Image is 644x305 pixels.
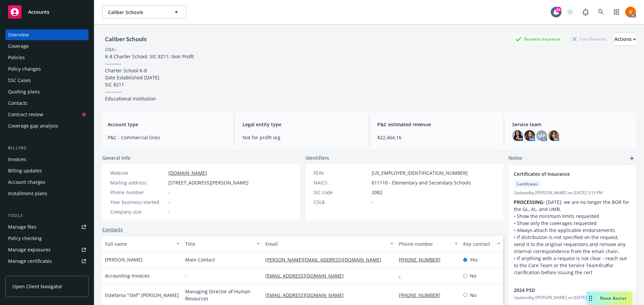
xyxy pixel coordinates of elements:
span: Identifiers [306,154,329,161]
span: [PERSON_NAME] [105,256,143,263]
span: General info [102,154,130,161]
a: Overview [5,29,89,40]
span: MP [538,132,545,139]
button: Nova Assist [586,292,632,305]
div: Quoting plans [8,86,40,97]
span: Updated by [PERSON_NAME] on [DATE] 10:22 AM [514,295,631,301]
a: Search [594,5,608,19]
div: NAICS [314,179,369,186]
button: Title [182,236,263,252]
span: 2082 [372,189,382,196]
a: Quoting plans [5,86,89,97]
a: Manage certificates [5,256,89,266]
em: first [598,262,607,269]
div: CSLB [314,199,369,206]
span: $22,464.16 [377,134,496,141]
div: Caliber Schools [102,35,149,44]
a: [PERSON_NAME][EMAIL_ADDRESS][DOMAIN_NAME] [265,256,387,263]
div: Installment plans [8,188,47,199]
a: Coverage gap analysis [5,121,89,131]
span: - [168,189,170,196]
div: DBA: - [105,46,117,53]
button: Full name [102,236,182,252]
a: [PHONE_NUMBER] [399,256,446,263]
button: Actions [614,32,636,46]
span: - [168,199,170,206]
a: add [628,154,636,162]
p: • [DATE]: we are no longer the BOR for the GL, AL, and UMB. • Show the minimum limits requested •... [514,199,631,276]
span: Caliber Schools [108,9,166,16]
span: - [372,199,373,206]
span: [STREET_ADDRESS][PERSON_NAME] [168,179,249,186]
span: 2024 PSD [514,287,613,294]
div: Phone number [399,240,450,247]
span: Updated by [PERSON_NAME] on [DATE] 5:19 PM [514,190,631,196]
span: Nova Assist [600,295,627,301]
span: Notes [508,154,522,162]
div: Business Insurance [512,35,564,43]
span: Certificates [517,181,538,187]
div: Invoices [8,154,26,165]
div: Total Rewards [569,35,609,43]
a: [EMAIL_ADDRESS][DOMAIN_NAME] [265,273,349,279]
div: Policy changes [8,64,41,74]
div: Drag to move [586,292,595,305]
div: Manage exposures [8,244,51,255]
div: Certificates of InsuranceCertificatesUpdatedby [PERSON_NAME] on [DATE] 5:19 PMPROCESSING• [DATE]:... [508,165,636,281]
a: Report a Bug [579,5,592,19]
span: - [185,272,187,279]
div: Overview [8,29,29,40]
div: FEIN [314,169,369,176]
div: Title [185,240,253,247]
a: SSC Cases [5,75,89,86]
a: [PHONE_NUMBER] [399,292,446,298]
a: Contacts [5,98,89,108]
a: Manage files [5,222,89,232]
span: Main Contact [185,256,215,263]
a: [DOMAIN_NAME] [168,170,207,176]
span: Manage exposures [5,244,89,255]
span: K-8 Charter School; SIC 8211; Non Profit ---------- Charter School K-8 Date Established [DATE] SI... [105,53,194,102]
div: SIC code [314,189,369,196]
div: Tools [5,212,89,219]
span: Not for profit org [243,134,361,141]
a: Contacts [102,226,123,233]
div: Account charges [8,177,45,187]
div: SSC Cases [8,75,31,86]
a: Accounts [5,3,89,21]
button: Phone number [396,236,460,252]
a: Installment plans [5,188,89,199]
a: Billing updates [5,165,89,176]
span: Accounts [28,9,49,15]
span: Estefania "Stef" [PERSON_NAME] [105,292,179,299]
span: No [470,272,476,279]
div: Contacts [8,98,28,108]
div: Year business started [110,199,166,206]
div: Actions [614,33,636,46]
div: 84 [555,7,561,13]
img: photo [625,7,636,17]
span: Accounting Invoices [105,272,150,279]
a: - [399,273,406,279]
a: Contract review [5,109,89,120]
span: Yes [470,256,478,263]
div: Manage files [8,222,37,232]
a: Start snowing [563,5,577,19]
div: Coverage [8,41,29,52]
a: Coverage [5,41,89,52]
div: Billing updates [8,165,42,176]
span: P&C estimated revenue [377,121,496,128]
a: Policies [5,52,89,63]
div: Manage claims [8,267,42,278]
button: Email [263,236,396,252]
strong: PROCESSING [514,199,543,205]
a: Manage claims [5,267,89,278]
div: Policy checking [8,233,42,244]
div: Key contact [463,240,493,247]
div: Website [110,169,166,176]
a: Invoices [5,154,89,165]
span: 611110 - Elementary and Secondary Schools [372,179,471,186]
div: Contract review [8,109,43,120]
img: photo [548,130,559,141]
span: [US_EMPLOYER_IDENTIFICATION_NUMBER] [372,169,468,176]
